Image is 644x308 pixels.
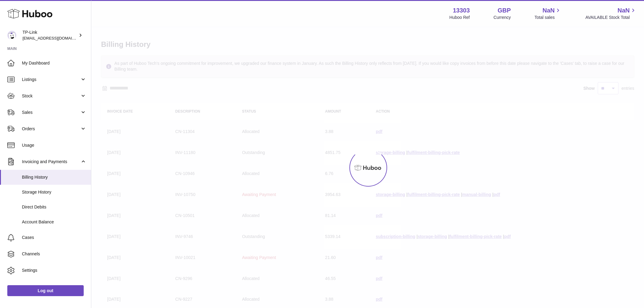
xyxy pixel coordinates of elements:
[585,15,637,20] span: AVAILABLE Stock Total
[22,204,86,210] span: Direct Debits
[22,60,86,66] span: My Dashboard
[22,159,80,165] span: Invoicing and Payments
[7,31,16,40] img: internalAdmin-13303@internal.huboo.com
[22,126,80,132] span: Orders
[453,6,470,15] strong: 13303
[22,174,86,180] span: Billing History
[498,6,511,15] strong: GBP
[534,15,562,20] span: Total sales
[22,189,86,195] span: Storage History
[22,235,86,240] span: Cases
[7,285,84,296] a: Log out
[585,6,637,20] a: NaN AVAILABLE Stock Total
[22,219,86,225] span: Account Balance
[23,30,77,41] div: TP-Link
[22,110,80,115] span: Sales
[450,15,470,20] div: Huboo Ref
[534,6,562,20] a: NaN Total sales
[22,268,86,273] span: Settings
[618,6,630,15] span: NaN
[22,77,80,82] span: Listings
[23,36,89,40] span: [EMAIL_ADDRESS][DOMAIN_NAME]
[494,15,511,20] div: Currency
[22,251,86,257] span: Channels
[22,142,86,148] span: Usage
[542,6,555,15] span: NaN
[22,93,80,99] span: Stock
